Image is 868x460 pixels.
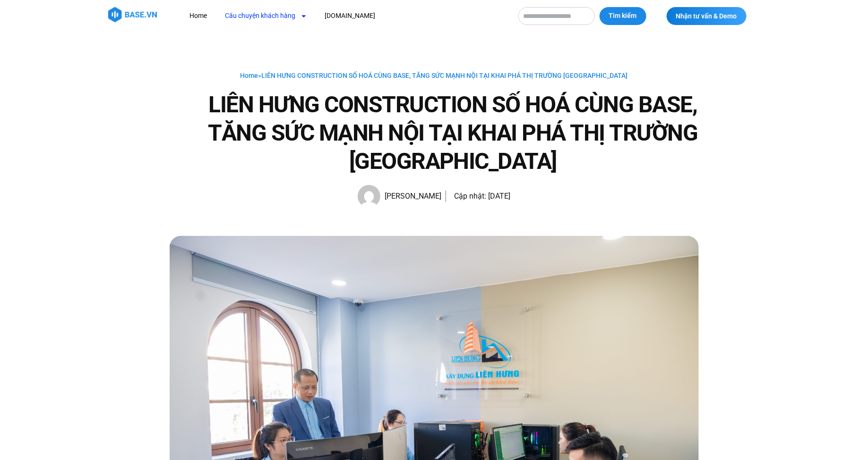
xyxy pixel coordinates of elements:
a: Home [241,72,258,79]
a: [DOMAIN_NAME] [318,7,383,25]
a: Home [183,7,215,25]
h1: LIÊN HƯNG CONSTRUCTION SỐ HOÁ CÙNG BASE, TĂNG SỨC MẠNH NỘI TẠI KHAI PHÁ THỊ TRƯỜNG [GEOGRAPHIC_DATA] [207,91,699,176]
span: LIÊN HƯNG CONSTRUCTION SỐ HOÁ CÙNG BASE, TĂNG SỨC MẠNH NỘI TẠI KHAI PHÁ THỊ TRƯỜNG [GEOGRAPHIC_DATA] [262,72,628,79]
span: Tìm kiếm [609,11,637,21]
a: Câu chuyện khách hàng [218,7,314,25]
span: Nhận tư vấn & Demo [676,13,737,19]
span: » [241,72,628,79]
nav: Menu [183,7,509,25]
a: Nhận tư vấn & Demo [667,7,747,25]
a: Picture of Hạnh Hoàng [PERSON_NAME] [358,185,442,208]
span: Cập nhật: [455,192,487,201]
time: [DATE] [489,192,511,201]
img: Picture of Hạnh Hoàng [358,185,380,208]
button: Tìm kiếm [600,7,646,25]
span: [PERSON_NAME] [380,190,442,203]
